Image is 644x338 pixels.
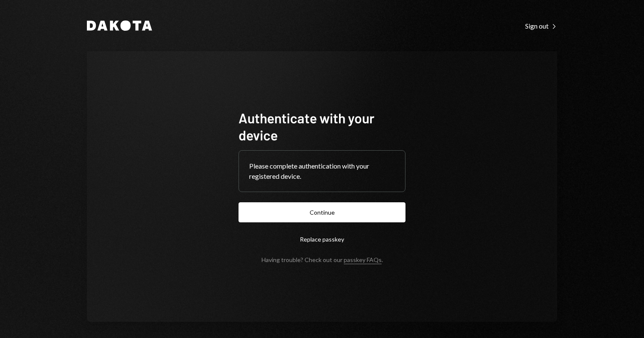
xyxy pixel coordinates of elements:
[344,256,382,264] a: passkey FAQs
[249,161,395,181] div: Please complete authentication with your registered device.
[239,229,405,249] button: Replace passkey
[239,109,405,143] h1: Authenticate with your device
[262,256,383,263] div: Having trouble? Check out our .
[239,202,405,222] button: Continue
[525,21,557,30] a: Sign out
[525,22,557,30] div: Sign out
